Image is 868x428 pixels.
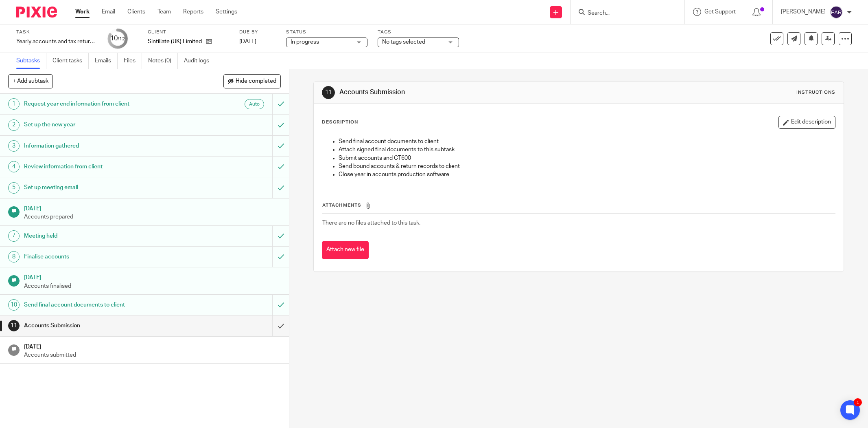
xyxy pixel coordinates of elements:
a: Subtasks [16,53,46,69]
h1: Set up meeting email [24,181,184,194]
img: svg%3E [830,6,843,19]
h1: [DATE] [24,271,281,282]
span: No tags selected [382,39,425,45]
div: 1 [854,398,862,406]
label: Due by [239,29,276,35]
div: 8 [8,251,20,263]
a: Clients [127,8,145,16]
div: 10 [8,299,20,311]
a: Work [75,8,90,16]
h1: Finalise accounts [24,251,184,263]
div: 5 [8,182,20,194]
label: Task [16,29,98,35]
a: Emails [95,53,118,69]
p: Accounts finalised [24,282,281,290]
a: Email [102,8,115,16]
h1: Accounts Submission [24,320,184,332]
p: Accounts submitted [24,351,281,359]
div: 11 [8,320,20,331]
h1: [DATE] [24,203,281,213]
img: Pixie [16,7,57,18]
div: 3 [8,140,20,152]
small: /12 [118,37,125,41]
div: 1 [8,98,20,110]
button: Attach new file [322,241,369,259]
div: 4 [8,161,20,172]
button: Edit description [778,116,835,129]
span: Hide completed [236,78,276,85]
h1: Set up the new year [24,119,184,131]
div: 11 [322,86,335,99]
a: Audit logs [184,53,215,69]
p: Send final account documents to client [339,137,835,146]
div: 10 [110,34,125,43]
p: Sintillate (UK) Limited [148,38,202,46]
h1: [DATE] [24,341,281,351]
label: Client [148,29,229,35]
p: Send bound accounts & return records to client [339,162,835,170]
label: Status [286,29,367,35]
p: Close year in accounts production software [339,170,835,179]
label: Tags [378,29,459,35]
p: Description [322,119,358,126]
div: 2 [8,119,20,131]
p: [PERSON_NAME] [781,8,826,16]
a: Reports [183,8,203,16]
h1: Send final account documents to client [24,299,184,311]
a: Client tasks [52,53,89,69]
p: Submit accounts and CT600 [339,154,835,162]
span: In progress [291,39,319,45]
p: Accounts prepared [24,213,281,221]
button: Hide completed [223,74,281,88]
a: Settings [216,8,237,16]
button: + Add subtask [8,74,53,88]
a: Notes (0) [148,53,178,69]
span: Get Support [704,9,736,15]
div: Instructions [796,89,835,96]
span: There are no files attached to this task. [322,220,420,226]
h1: Request year end information from client [24,98,184,110]
h1: Accounts Submission [339,88,596,97]
div: Auto [245,99,264,109]
div: Yearly accounts and tax return - Veritas [16,38,98,46]
span: Attachments [322,203,361,207]
a: Files [124,53,142,69]
a: Team [157,8,171,16]
input: Search [587,10,660,17]
h1: Review information from client [24,161,184,173]
p: Attach signed final documents to this subtask [339,146,835,154]
div: 7 [8,230,20,242]
h1: Meeting held [24,230,184,242]
span: [DATE] [239,39,256,44]
h1: Information gathered [24,140,184,152]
